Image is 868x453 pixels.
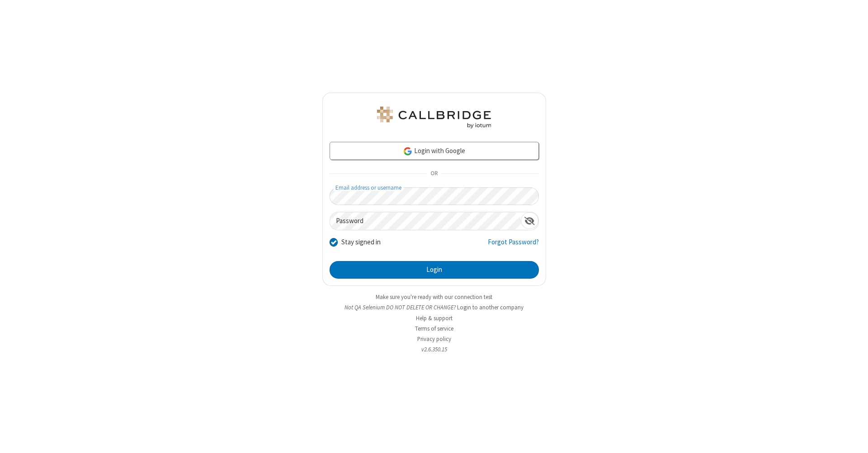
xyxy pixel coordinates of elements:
a: Forgot Password? [488,237,539,254]
button: Login [330,261,539,279]
li: Not QA Selenium DO NOT DELETE OR CHANGE? [322,303,546,312]
input: Password [330,212,521,230]
div: Show password [521,212,538,229]
a: Privacy policy [417,335,451,343]
a: Make sure you're ready with our connection test [376,293,492,301]
a: Login with Google [330,142,539,160]
button: Login to another company [457,303,524,312]
img: google-icon.png [403,146,413,156]
li: v2.6.350.15 [322,345,546,354]
img: QA Selenium DO NOT DELETE OR CHANGE [375,107,493,128]
a: Help & support [416,314,453,322]
input: Email address or username [330,187,539,205]
a: Terms of service [415,325,453,332]
label: Stay signed in [341,237,381,248]
span: OR [427,168,441,180]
